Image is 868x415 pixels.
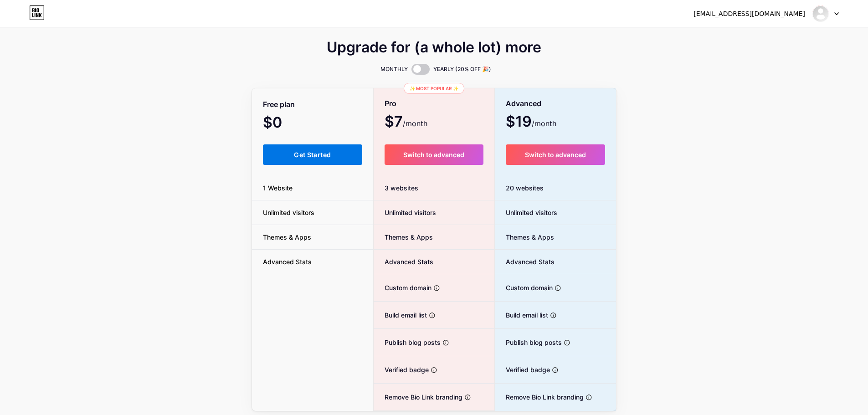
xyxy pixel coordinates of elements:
button: Get Started [263,144,363,165]
span: Switch to advanced [403,151,464,159]
span: $0 [263,117,307,130]
span: Custom domain [374,283,431,292]
span: Remove Bio Link branding [374,392,462,402]
span: Switch to advanced [525,151,586,159]
span: Custom domain [495,283,553,292]
img: websetsexa [812,5,829,22]
span: Free plan [263,97,295,113]
button: Switch to advanced [506,144,606,165]
div: 20 websites [495,176,616,200]
span: Unlimited visitors [252,208,325,217]
span: /month [403,118,427,129]
span: Publish blog posts [495,338,562,347]
span: Publish blog posts [374,338,441,347]
span: Themes & Apps [252,232,322,242]
span: Upgrade for (a whole lot) more [327,42,541,53]
span: Unlimited visitors [495,208,557,217]
span: Themes & Apps [495,232,554,242]
span: Get Started [294,151,331,159]
div: 3 websites [374,176,494,200]
span: Themes & Apps [374,232,433,242]
div: [EMAIL_ADDRESS][DOMAIN_NAME] [693,9,805,19]
span: /month [532,118,556,129]
button: Switch to advanced [385,144,483,165]
span: $7 [385,116,427,129]
span: Build email list [374,310,427,320]
span: Unlimited visitors [374,208,436,217]
span: Advanced [506,96,541,112]
span: Advanced Stats [495,257,555,266]
span: Advanced Stats [374,257,433,266]
span: Advanced Stats [252,257,323,266]
span: Build email list [495,310,548,320]
span: Pro [385,96,396,112]
span: 1 Website [252,183,303,193]
span: Remove Bio Link branding [495,392,584,402]
div: ✨ Most popular ✨ [404,83,464,94]
span: $19 [506,116,556,129]
span: YEARLY (20% OFF 🎉) [433,65,491,74]
span: Verified badge [374,365,429,374]
span: MONTHLY [380,65,408,74]
span: Verified badge [495,365,550,374]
